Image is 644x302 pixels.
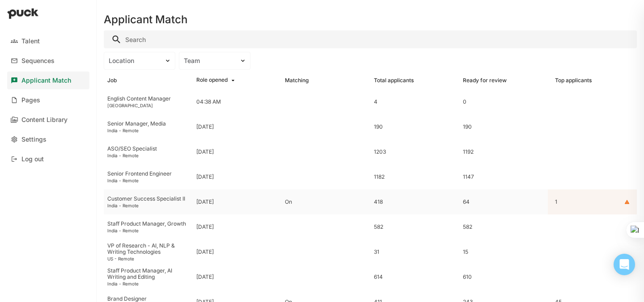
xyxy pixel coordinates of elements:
div: Pages [21,96,40,104]
div: India - Remote [107,281,189,286]
div: 1 [555,199,557,205]
div: Ready for review [463,77,507,84]
div: 15 [463,249,545,255]
div: Top applicants [555,77,592,84]
a: Pages [7,91,89,109]
div: US - Remote [107,256,189,261]
div: ASO/SEO Specialist [107,146,189,152]
div: 31 [374,249,456,255]
div: Senior Manager, Media [107,121,189,127]
div: On [285,199,367,205]
div: 64 [463,199,545,205]
div: Talent [21,38,40,45]
div: Team [184,57,235,65]
div: English Content Manager [107,96,189,102]
div: Matching [285,77,309,84]
div: 190 [374,124,456,130]
div: India - Remote [107,228,189,233]
div: 1203 [374,149,456,155]
div: [DATE] [196,199,214,205]
div: Sequences [21,57,55,65]
div: Customer Success Specialist II [107,196,189,202]
div: Staff Product Manager, Growth [107,221,189,227]
div: 610 [463,274,545,280]
div: Brand Designer [107,296,189,302]
div: [DATE] [196,149,214,155]
div: 4 [374,99,456,105]
div: Role opened [196,77,228,84]
div: Applicant Match [21,77,71,84]
div: VP of Research - AI, NLP & Writing Technologies [107,243,189,256]
a: Talent [7,32,89,50]
div: Open Intercom Messenger [614,254,635,275]
div: 582 [374,224,456,230]
div: [DATE] [196,124,214,130]
h1: Applicant Match [104,14,187,25]
div: [DATE] [196,174,214,180]
div: Content Library [21,116,68,124]
div: Log out [21,155,44,163]
div: Settings [21,136,47,143]
a: Sequences [7,52,89,70]
a: Settings [7,130,89,148]
div: [DATE] [196,274,214,280]
div: 582 [463,224,545,230]
div: India - Remote [107,153,189,158]
input: Search [104,30,637,48]
div: [DATE] [196,249,214,255]
div: Job [107,77,117,84]
a: Applicant Match [7,71,89,89]
div: Total applicants [374,77,414,84]
div: 1182 [374,174,456,180]
div: [DATE] [196,224,214,230]
div: India - Remote [107,178,189,183]
div: 04:38 AM [196,99,221,105]
div: 614 [374,274,456,280]
div: Staff Product Manager, AI Writing and Editing [107,268,189,281]
div: India - Remote [107,203,189,208]
div: Senior Frontend Engineer [107,171,189,177]
a: Content Library [7,111,89,129]
div: 418 [374,199,456,205]
div: India - Remote [107,128,189,133]
div: Location [109,57,160,65]
div: [GEOGRAPHIC_DATA] [107,103,189,108]
div: 0 [463,99,545,105]
div: 1147 [463,174,545,180]
div: 1192 [463,149,545,155]
div: 190 [463,124,545,130]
